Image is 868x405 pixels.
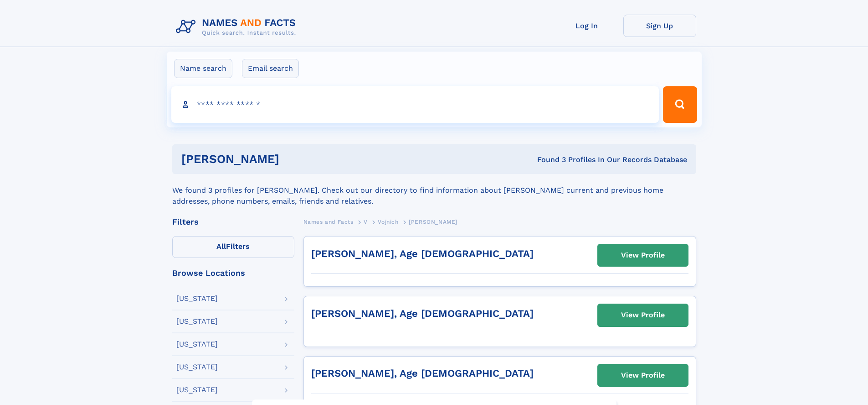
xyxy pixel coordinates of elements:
span: Vojnich [378,219,398,225]
a: [PERSON_NAME], Age [DEMOGRAPHIC_DATA] [311,368,534,379]
div: We found 3 profiles for [PERSON_NAME]. Check out our directory to find information about [PERSON_... [172,174,696,207]
div: Filters [172,218,294,226]
a: [PERSON_NAME], Age [DEMOGRAPHIC_DATA] [311,308,534,319]
a: Log In [550,15,623,37]
span: V [364,219,368,225]
a: Names and Facts [303,216,354,227]
a: Sign Up [623,15,696,37]
label: Email search [242,59,299,78]
a: V [364,216,368,227]
input: search input [171,86,659,123]
a: View Profile [598,364,688,386]
h1: [PERSON_NAME] [181,153,408,165]
div: [US_STATE] [176,386,218,394]
div: [US_STATE] [176,341,218,348]
label: Name search [174,59,232,78]
span: All [216,242,226,251]
div: View Profile [621,365,665,386]
button: Search Button [663,86,697,123]
div: View Profile [621,305,665,326]
div: [US_STATE] [176,318,218,325]
img: Logo Names and Facts [172,15,303,39]
a: View Profile [598,304,688,326]
div: [US_STATE] [176,363,218,371]
div: Browse Locations [172,269,294,277]
span: [PERSON_NAME] [409,219,457,225]
a: [PERSON_NAME], Age [DEMOGRAPHIC_DATA] [311,248,534,259]
a: Vojnich [378,216,398,227]
div: View Profile [621,245,665,266]
div: [US_STATE] [176,295,218,302]
label: Filters [172,236,294,258]
div: Found 3 Profiles In Our Records Database [408,155,687,165]
a: View Profile [598,244,688,266]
